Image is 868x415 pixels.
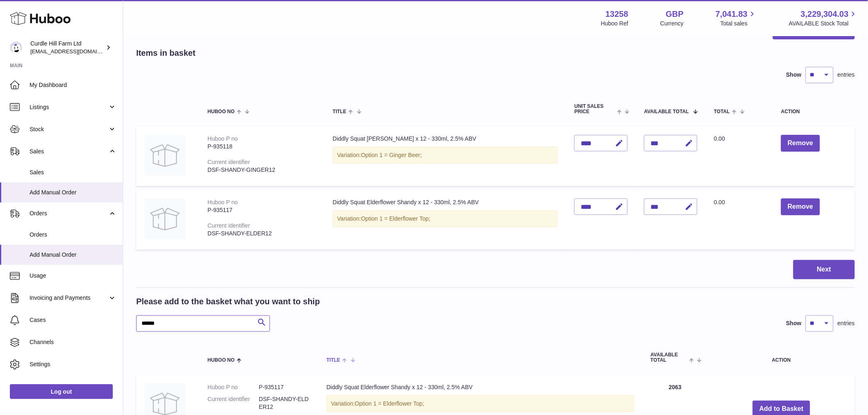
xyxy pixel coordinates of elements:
span: Option 1 = Ginger Beer; [361,152,422,158]
label: Show [786,71,802,79]
span: Title [327,358,340,363]
a: 3,229,304.03 AVAILABLE Stock Total [789,9,858,27]
span: Title [333,109,346,114]
dd: P-935117 [259,383,310,391]
div: Variation: [333,210,558,227]
span: Huboo no [208,358,235,363]
span: AVAILABLE Stock Total [789,20,858,27]
strong: GBP [666,9,683,20]
span: Sales [30,148,108,155]
span: Sales [30,169,116,176]
div: Huboo Ref [601,20,628,27]
h2: Please add to the basket what you want to ship [136,296,320,307]
span: entries [838,319,855,327]
span: Total sales [720,20,757,27]
dt: Huboo P no [208,383,259,391]
span: Stock [30,125,108,133]
span: Unit Sales Price [574,104,615,114]
div: DSF-SHANDY-GINGER12 [208,166,316,174]
div: Huboo P no [208,135,238,142]
div: P-935117 [208,206,316,214]
div: Current identifier [208,159,250,165]
div: Huboo P no [208,199,238,205]
span: Option 1 = Elderflower Top; [355,400,424,407]
div: P-935118 [208,143,316,150]
span: AVAILABLE Total [651,352,687,363]
div: DSF-SHANDY-ELDER12 [208,230,316,237]
span: 7,041.83 [716,9,748,20]
td: Diddly Squat [PERSON_NAME] x 12 - 330ml, 2.5% ABV [324,127,566,186]
span: Listings [30,103,108,111]
dt: Current identifier [208,395,259,411]
a: Log out [10,384,113,399]
span: Cases [30,316,116,324]
img: internalAdmin-13258@internal.huboo.com [10,41,22,54]
span: entries [838,71,855,79]
span: Add Manual Order [30,251,116,259]
button: Remove [781,135,820,152]
div: Action [781,109,847,114]
span: Invoicing and Payments [30,294,108,302]
span: Channels [30,338,116,346]
span: Orders [30,231,116,239]
td: Diddly Squat Elderflower Shandy x 12 - 330ml, 2.5% ABV [324,190,566,250]
span: [EMAIL_ADDRESS][DOMAIN_NAME] [30,48,121,55]
span: Total [714,109,730,114]
span: AVAILABLE Total [644,109,689,114]
label: Show [786,319,802,327]
div: Variation: [333,147,558,164]
a: 7,041.83 Total sales [716,9,757,27]
span: 3,229,304.03 [801,9,849,20]
th: Action [708,344,855,371]
span: Orders [30,210,108,217]
img: Diddly Squat Ginger Shandy x 12 - 330ml, 2.5% ABV [144,135,185,176]
div: Current identifier [208,222,250,229]
button: Next [793,260,855,279]
span: Option 1 = Elderflower Top; [361,215,430,222]
span: Add Manual Order [30,189,116,196]
span: My Dashboard [30,81,116,89]
span: Huboo no [208,109,235,114]
img: Diddly Squat Elderflower Shandy x 12 - 330ml, 2.5% ABV [144,198,185,239]
div: Curdle Hill Farm Ltd [30,40,104,55]
strong: 13258 [605,9,628,20]
div: Currency [660,20,684,27]
div: Variation: [327,395,634,412]
span: Settings [30,360,116,368]
dd: DSF-SHANDY-ELDER12 [259,395,310,411]
span: 0.00 [714,199,725,205]
span: 0.00 [714,135,725,142]
span: Usage [30,272,116,280]
h2: Items in basket [136,48,196,59]
button: Remove [781,198,820,215]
